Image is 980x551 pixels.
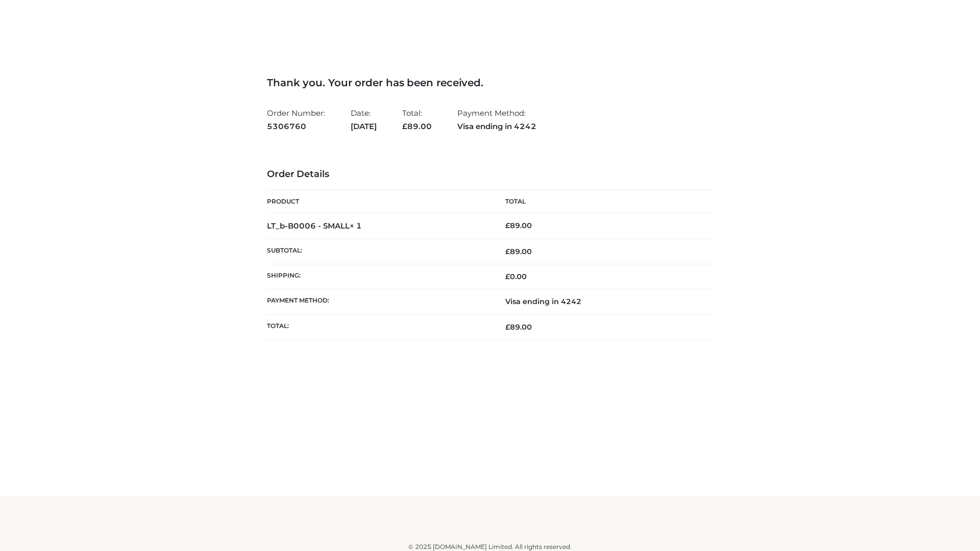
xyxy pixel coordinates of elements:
li: Order Number: [267,104,325,135]
bdi: 89.00 [505,221,532,230]
th: Total [490,190,713,213]
span: £ [505,322,510,332]
bdi: 0.00 [505,272,527,281]
span: £ [402,121,407,131]
strong: × 1 [350,221,362,231]
span: 89.00 [505,322,532,332]
span: £ [505,247,510,256]
th: Shipping: [267,264,490,289]
h3: Thank you. Your order has been received. [267,77,713,89]
span: £ [505,272,510,281]
strong: 5306760 [267,120,325,133]
strong: Visa ending in 4242 [457,120,536,133]
span: 89.00 [402,121,432,131]
th: Product [267,190,490,213]
td: Visa ending in 4242 [490,289,713,314]
h3: Order Details [267,169,713,180]
strong: LT_b-B0006 - SMALL [267,221,362,231]
li: Total: [402,104,432,135]
span: £ [505,221,510,230]
li: Date: [351,104,377,135]
li: Payment Method: [457,104,536,135]
strong: [DATE] [351,120,377,133]
th: Total: [267,314,490,339]
th: Payment method: [267,289,490,314]
th: Subtotal: [267,239,490,264]
span: 89.00 [505,247,532,256]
